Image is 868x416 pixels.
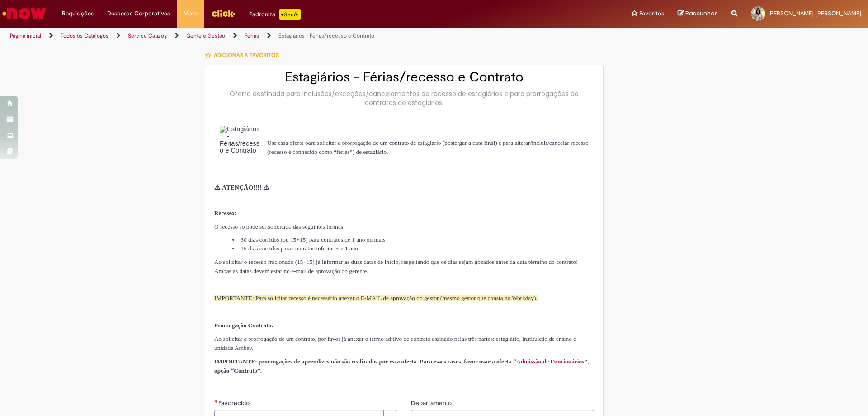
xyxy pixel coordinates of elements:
a: Página inicial [10,32,41,39]
strong: Recesso: [214,210,236,216]
ul: Trilhas de página [7,28,572,44]
img: Estagiários - Férias/recesso e Contrato [220,126,262,174]
span: [PERSON_NAME] [PERSON_NAME] [768,10,861,17]
img: click_logo_yellow_360x200.png [211,6,236,20]
span: Use essa oferta para solicitar a prorrogação de um contrato de estagiário (postergar a data final... [267,139,589,155]
a: Férias [245,32,259,39]
span: O recesso só pode ser solicitado das seguintes formas: [214,223,345,230]
span: More [184,9,198,18]
span: Necessários [214,399,218,403]
strong: Prorrogação Contrato: [214,322,274,329]
span: Requisições [62,9,94,18]
span: Adicionar a Favoritos [214,52,279,59]
a: Service Catalog [128,32,167,39]
span: Favoritos [639,9,664,18]
span: Departamento [411,399,453,407]
button: Adicionar a Favoritos [205,46,284,65]
span: IMPORTANTE: Para solicitar recesso é necessário anexar o E-MAIL de aprovação do gestor (mesmo ges... [214,295,538,301]
span: Necessários - Favorecido [218,399,251,407]
span: Ao solicitar o recesso fracionado (15+15) já informar as duas datas de início, respeitando que os... [214,258,578,274]
div: Padroniza [249,9,301,20]
a: Admissão de Funcionários [516,358,584,365]
strong: IMPORTANTE: prorrogações de aprendizes não são realizadas por essa oferta. Para esses casos, favo... [214,358,516,365]
span: ATENÇÃO!!!! [222,184,262,191]
span: ⚠ [263,184,269,191]
a: Rascunhos [678,10,718,18]
h2: Estagiários - Férias/recesso e Contrato [214,70,594,85]
div: Oferta destinada para inclusões/exceções/cancelamentos de recesso de estagiários e para prorrogaç... [214,89,594,107]
img: ServiceNow [1,5,47,23]
a: Estagiários - Férias/recesso e Contrato [278,32,374,39]
a: Gente e Gestão [186,32,225,39]
span: Ao solicitar a prorrogação de um contrato, por favor já anexar o termo aditivo de contrato assina... [214,335,576,351]
p: +GenAi [279,9,301,20]
span: Despesas Corporativas [107,9,170,18]
li: 15 dias corridos para contratos inferiores a 1 ano. [232,244,594,253]
a: Todos os Catálogos [61,32,108,39]
span: Rascunhos [685,9,718,18]
li: 30 dias corridos (ou 15+15) para contratos de 1 ano ou mais [232,235,594,244]
span: ⚠ [214,184,220,191]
